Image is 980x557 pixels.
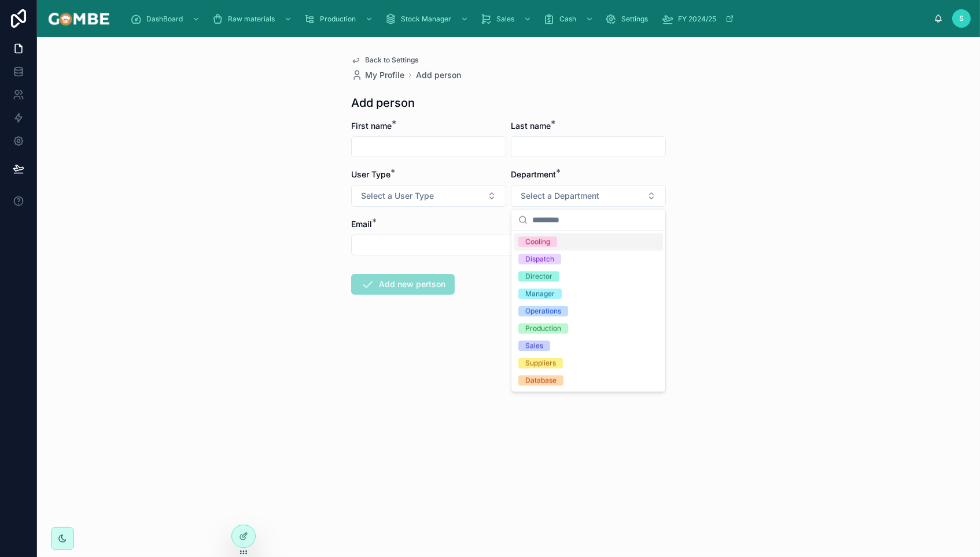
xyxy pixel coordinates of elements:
a: Back to Settings [351,55,418,65]
a: FY 2024/25 [658,9,740,29]
a: Settings [602,9,656,29]
div: Manager [525,289,555,299]
button: Select Button [351,185,506,207]
a: Sales [477,9,537,29]
span: Production [320,14,356,24]
span: Sales [496,14,514,24]
img: App logo [46,9,112,28]
span: Email [351,219,372,229]
div: Director [525,272,552,282]
span: Select a Department [521,190,599,202]
div: Suppliers [525,358,556,369]
div: Dispatch [525,254,554,265]
a: DashBoard [127,9,206,29]
div: Suggestions [511,231,665,392]
span: Stock Manager [401,14,451,24]
div: Cooling [525,237,550,247]
div: scrollable content [121,6,934,31]
span: S [959,14,964,23]
h1: Add person [351,95,415,111]
a: Add person [416,69,461,81]
span: Cash [559,14,576,24]
span: Settings [621,14,648,24]
button: Select Button [511,185,666,207]
span: FY 2024/25 [678,14,716,24]
div: Sales [525,341,543,351]
span: My Profile [365,69,404,81]
a: Production [300,9,379,29]
span: DashBoard [146,14,183,24]
span: Last name [511,121,551,131]
span: First name [351,121,392,131]
span: Select a User Type [361,190,434,202]
span: Department [511,169,556,179]
a: Stock Manager [381,9,474,29]
span: Raw materials [228,14,275,24]
div: Database [525,376,557,386]
a: My Profile [351,69,404,81]
span: User Type [351,169,390,179]
div: Operations [525,306,561,317]
span: Back to Settings [365,55,418,65]
div: Production [525,324,561,334]
a: Raw materials [208,9,298,29]
a: Cash [540,9,599,29]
